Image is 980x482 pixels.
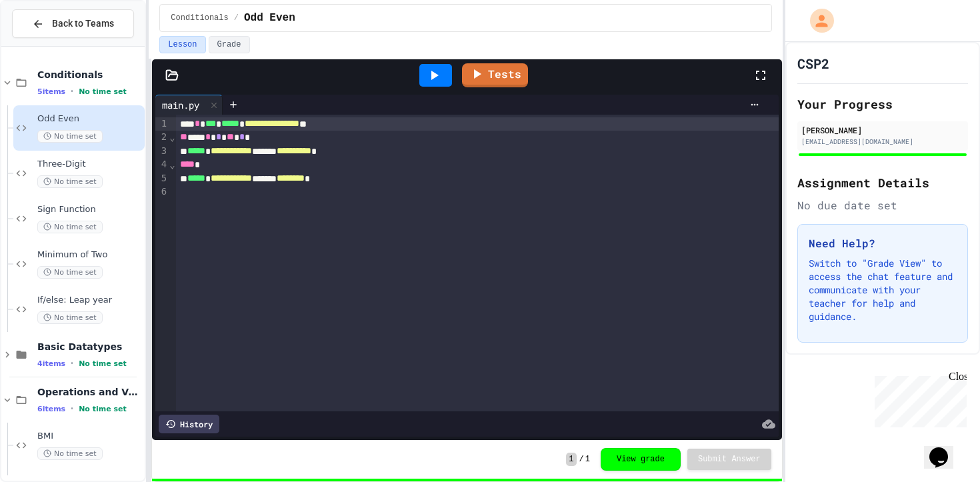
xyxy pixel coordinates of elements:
[462,63,528,87] a: Tests
[37,447,103,460] span: No time set
[37,221,103,233] span: No time set
[71,86,73,97] span: •
[71,358,73,369] span: •
[601,448,681,471] button: View grade
[12,9,134,38] button: Back to Teams
[37,69,142,81] span: Conditionals
[37,359,65,368] span: 4 items
[155,172,169,185] div: 5
[155,98,206,112] div: main.py
[797,173,968,192] h2: Assignment Details
[698,454,761,465] span: Submit Answer
[37,175,103,188] span: No time set
[155,117,169,131] div: 1
[37,204,142,215] span: Sign Function
[37,159,142,170] span: Three-Digit
[797,95,968,113] h2: Your Progress
[79,405,127,413] span: No time set
[159,415,219,433] div: History
[37,113,142,125] span: Odd Even
[37,386,142,398] span: Operations and Variables
[5,5,92,85] div: Chat with us now!Close
[924,429,967,469] iframe: chat widget
[169,132,175,143] span: Fold line
[797,54,829,73] h1: CSP2
[52,17,114,31] span: Back to Teams
[71,403,73,414] span: •
[79,359,127,368] span: No time set
[37,249,142,261] span: Minimum of Two
[37,87,65,96] span: 5 items
[169,159,175,170] span: Fold line
[687,449,771,470] button: Submit Answer
[171,13,228,23] span: Conditionals
[155,95,223,115] div: main.py
[797,197,968,213] div: No due date set
[37,266,103,279] span: No time set
[155,145,169,158] div: 3
[801,124,964,136] div: [PERSON_NAME]
[79,87,127,96] span: No time set
[159,36,205,53] button: Lesson
[37,311,103,324] span: No time set
[244,10,295,26] span: Odd Even
[809,235,957,251] h3: Need Help?
[37,295,142,306] span: If/else: Leap year
[869,371,967,427] iframe: chat widget
[155,131,169,144] div: 2
[809,257,957,323] p: Switch to "Grade View" to access the chat feature and communicate with your teacher for help and ...
[37,341,142,353] span: Basic Datatypes
[796,5,837,36] div: My Account
[37,431,142,442] span: BMI
[155,158,169,171] div: 4
[37,405,65,413] span: 6 items
[234,13,239,23] span: /
[585,454,590,465] span: 1
[155,185,169,199] div: 6
[801,137,964,147] div: [EMAIL_ADDRESS][DOMAIN_NAME]
[37,130,103,143] span: No time set
[579,454,584,465] span: /
[209,36,250,53] button: Grade
[566,453,576,466] span: 1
